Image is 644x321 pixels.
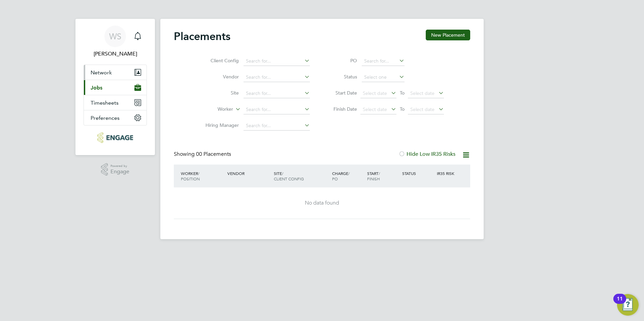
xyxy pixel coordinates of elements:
[226,167,272,179] div: Vendor
[109,32,121,41] span: WS
[200,58,239,64] label: Client Config
[84,132,147,143] a: Go to home page
[274,171,304,181] span: / Client Config
[91,100,119,106] span: Timesheets
[181,200,463,207] div: No data found
[362,73,405,82] input: Select one
[327,74,357,80] label: Status
[617,294,639,316] button: Open Resource Center, 11 new notifications
[84,50,147,58] span: Weronika Strugarek
[200,90,239,96] label: Site
[410,90,434,96] span: Select date
[91,115,120,121] span: Preferences
[84,80,147,95] button: Jobs
[244,105,310,114] input: Search for...
[327,106,357,112] label: Finish Date
[365,167,400,185] div: Start
[272,167,330,185] div: Site
[330,167,365,185] div: Charge
[200,122,239,128] label: Hiring Manager
[410,106,434,112] span: Select date
[97,132,133,143] img: axcis-logo-retina.png
[332,171,350,181] span: / PO
[398,88,407,97] span: To
[174,151,232,158] div: Showing
[110,169,129,175] span: Engage
[101,163,130,176] a: Powered byEngage
[244,121,310,131] input: Search for...
[200,74,239,80] label: Vendor
[327,58,357,64] label: PO
[617,299,623,308] div: 11
[435,167,458,179] div: IR35 Risk
[327,90,357,96] label: Start Date
[179,167,226,185] div: Worker
[84,65,147,80] button: Network
[174,30,230,43] h2: Placements
[244,73,310,82] input: Search for...
[244,57,310,66] input: Search for...
[75,19,155,155] nav: Main navigation
[363,106,387,112] span: Select date
[84,26,147,58] a: WS[PERSON_NAME]
[194,106,233,113] label: Worker
[363,90,387,96] span: Select date
[398,151,455,157] label: Hide Low IR35 Risks
[84,95,147,110] button: Timesheets
[398,105,407,113] span: To
[181,171,200,181] span: / Position
[110,163,129,169] span: Powered by
[400,167,436,179] div: Status
[91,84,102,91] span: Jobs
[244,89,310,98] input: Search for...
[91,69,112,76] span: Network
[367,171,380,181] span: / Finish
[426,30,470,40] button: New Placement
[196,151,231,157] span: 00 Placements
[362,57,405,66] input: Search for...
[84,110,147,125] button: Preferences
